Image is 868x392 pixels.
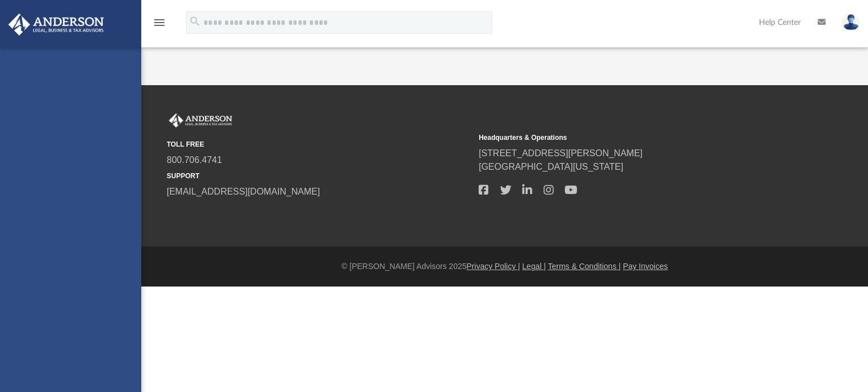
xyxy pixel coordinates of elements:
small: SUPPORT [167,171,471,181]
i: menu [153,16,166,29]
a: 800.706.4741 [167,155,222,165]
img: Anderson Advisors Platinum Portal [5,14,107,36]
div: © [PERSON_NAME] Advisors 2025 [141,261,868,272]
a: menu [153,21,166,29]
a: [STREET_ADDRESS][PERSON_NAME] [479,148,643,158]
a: Terms & Conditions | [548,262,621,271]
small: TOLL FREE [167,139,471,149]
a: [GEOGRAPHIC_DATA][US_STATE] [479,162,623,171]
small: Headquarters & Operations [479,133,783,143]
a: Legal | [522,262,546,271]
img: User Pic [843,14,860,30]
img: Anderson Advisors Platinum Portal [167,113,235,128]
a: Pay Invoices [623,262,667,271]
a: Privacy Policy | [467,262,520,271]
i: search [189,15,201,28]
a: [EMAIL_ADDRESS][DOMAIN_NAME] [167,187,320,196]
